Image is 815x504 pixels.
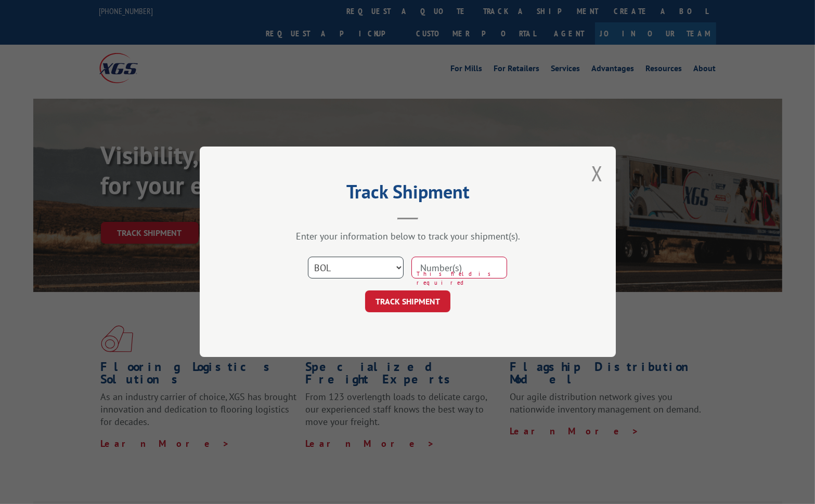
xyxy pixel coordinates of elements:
button: Close modal [591,160,603,187]
div: Enter your information below to track your shipment(s). [252,231,564,243]
button: TRACK SHIPMENT [365,291,450,313]
h2: Track Shipment [252,184,564,204]
span: This field is required [417,270,507,287]
input: Number(s) [411,257,507,279]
